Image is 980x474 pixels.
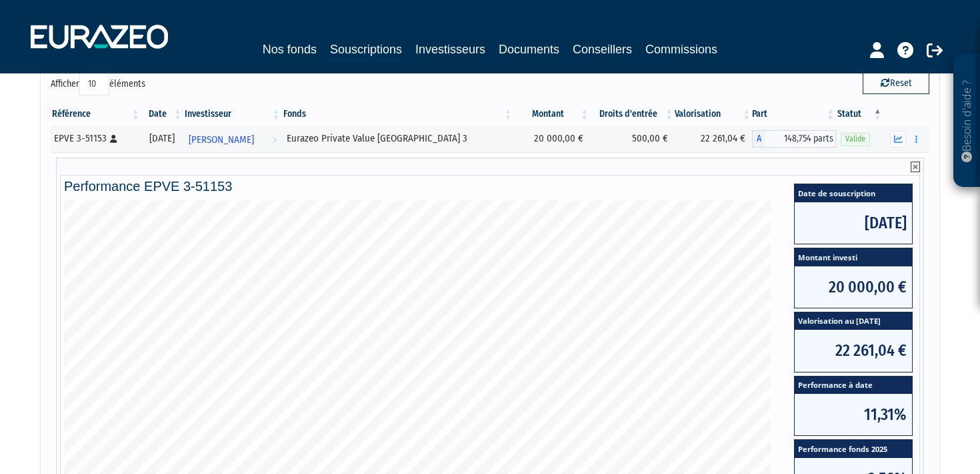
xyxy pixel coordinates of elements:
a: Commissions [645,40,717,59]
th: Statut : activer pour trier la colonne par ordre d&eacute;croissant [836,103,883,126]
span: Valorisation au [DATE] [795,312,912,330]
span: Montant investi [795,248,912,266]
th: Montant: activer pour trier la colonne par ordre croissant [514,103,591,126]
span: A [752,130,765,148]
a: Souscriptions [330,40,402,61]
img: 1732889491-logotype_eurazeo_blanc_rvb.png [31,25,168,49]
a: Investisseurs [415,40,485,59]
td: 22 261,04 € [675,126,752,152]
div: EPVE 3-51153 [54,132,137,146]
div: Eurazeo Private Value [GEOGRAPHIC_DATA] 3 [287,132,509,146]
p: Besoin d'aide ? [959,61,975,181]
th: Part: activer pour trier la colonne par ordre croissant [752,103,836,126]
span: Performance fonds 2025 [795,440,912,458]
th: Valorisation: activer pour trier la colonne par ordre croissant [675,103,752,126]
span: [PERSON_NAME] [189,128,254,152]
h4: Performance EPVE 3-51153 [64,179,916,194]
span: Date de souscription [795,184,912,202]
a: Nos fonds [263,40,317,59]
select: Afficheréléments [79,73,109,95]
span: 20 000,00 € [795,266,912,308]
td: 500,00 € [590,126,675,152]
i: [Français] Personne physique [110,135,117,143]
label: Afficher éléments [51,73,145,95]
div: A - Eurazeo Private Value Europe 3 [752,130,836,148]
td: 20 000,00 € [514,126,591,152]
th: Référence : activer pour trier la colonne par ordre croissant [51,103,141,126]
span: 148,754 parts [765,130,836,148]
span: Performance à date [795,377,912,395]
th: Droits d'entrée: activer pour trier la colonne par ordre croissant [590,103,675,126]
span: 11,31% [795,394,912,435]
a: [PERSON_NAME] [183,126,282,152]
span: 22 261,04 € [795,330,912,371]
button: Reset [863,73,929,94]
a: Conseillers [573,40,632,59]
div: [DATE] [146,132,179,146]
span: [DATE] [795,202,912,244]
th: Date: activer pour trier la colonne par ordre croissant [141,103,183,126]
i: Voir l'investisseur [272,128,277,152]
span: Valide [841,133,870,146]
th: Fonds: activer pour trier la colonne par ordre croissant [282,103,514,126]
th: Investisseur: activer pour trier la colonne par ordre croissant [183,103,282,126]
a: Documents [499,40,559,59]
